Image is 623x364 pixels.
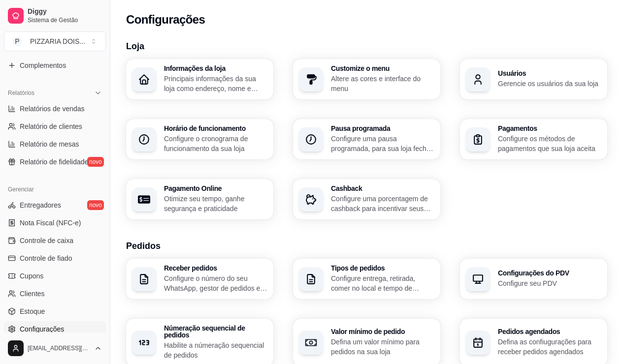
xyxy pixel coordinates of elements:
[20,324,64,334] span: Configurações
[126,12,205,28] h2: Configurações
[20,157,88,167] span: Relatório de fidelidade
[4,303,106,319] a: Estoque
[4,321,106,337] a: Configurações
[293,259,440,299] button: Tipos de pedidosConfigure entrega, retirada, comer no local e tempo de entrega e de retirada
[164,325,267,338] h3: Númeração sequencial de pedidos
[20,104,85,114] span: Relatórios de vendas
[20,139,79,149] span: Relatório de mesas
[28,16,102,24] span: Sistema de Gestão
[8,89,34,97] span: Relatórios
[164,185,267,192] h3: Pagamento Online
[126,39,607,53] h3: Loja
[126,259,273,299] button: Receber pedidosConfigure o número do seu WhatsApp, gestor de pedidos e outros
[164,65,267,72] h3: Informações da loja
[331,265,434,272] h3: Tipos de pedidos
[4,286,106,302] a: Clientes
[331,125,434,132] h3: Pausa programada
[20,236,73,245] span: Controle de caixa
[126,119,273,159] button: Horário de funcionamentoConfigure o cronograma de funcionamento da sua loja
[164,134,267,153] p: Configure o cronograma de funcionamento da sua loja
[20,271,43,281] span: Cupons
[28,344,90,352] span: [EMAIL_ADDRESS][DOMAIN_NAME]
[460,259,607,299] button: Configurações do PDVConfigure seu PDV
[293,59,440,99] button: Customize o menuAltere as cores e interface do menu
[331,194,434,213] p: Configure uma porcentagem de cashback para incentivar seus clientes a comprarem em sua loja
[331,74,434,93] p: Altere as cores e interface do menu
[498,79,601,89] p: Gerencie os usuários da sua loja
[30,36,85,46] div: PIZZARIA DOIS ...
[4,4,106,28] a: DiggySistema de Gestão
[164,265,267,272] h3: Receber pedidos
[4,215,106,231] a: Nota Fiscal (NFC-e)
[126,59,273,99] button: Informações da lojaPrincipais informações da sua loja como endereço, nome e mais
[4,119,106,134] a: Relatório de clientes
[4,336,106,360] button: [EMAIL_ADDRESS][DOMAIN_NAME]
[498,125,601,132] h3: Pagamentos
[126,179,273,219] button: Pagamento OnlineOtimize seu tempo, ganhe segurança e praticidade
[126,239,607,253] h3: Pedidos
[4,197,106,213] a: Entregadoresnovo
[4,101,106,117] a: Relatórios de vendas
[498,134,601,153] p: Configure os métodos de pagamentos que sua loja aceita
[164,273,267,293] p: Configure o número do seu WhatsApp, gestor de pedidos e outros
[20,200,61,210] span: Entregadores
[331,65,434,72] h3: Customize o menu
[498,278,601,288] p: Configure seu PDV
[20,253,72,263] span: Controle de fiado
[331,328,434,335] h3: Valor mínimo de pedido
[164,74,267,93] p: Principais informações da sua loja como endereço, nome e mais
[460,119,607,159] button: PagamentosConfigure os métodos de pagamentos que sua loja aceita
[293,179,440,219] button: CashbackConfigure uma porcentagem de cashback para incentivar seus clientes a comprarem em sua loja
[293,119,440,159] button: Pausa programadaConfigure uma pausa programada, para sua loja fechar em um período específico
[12,36,22,46] span: P
[164,194,267,213] p: Otimize seu tempo, ganhe segurança e praticidade
[498,70,601,77] h3: Usuários
[4,58,106,73] a: Complementos
[4,136,106,152] a: Relatório de mesas
[460,59,607,99] button: UsuáriosGerencie os usuários da sua loja
[331,337,434,357] p: Defina um valor mínimo para pedidos na sua loja
[331,134,434,153] p: Configure uma pausa programada, para sua loja fechar em um período específico
[164,340,267,360] p: Habilite a númeração sequencial de pedidos
[20,121,82,131] span: Relatório de clientes
[498,270,601,276] h3: Configurações do PDV
[20,306,45,316] span: Estoque
[20,289,45,299] span: Clientes
[498,337,601,357] p: Defina as confiugurações para receber pedidos agendados
[331,273,434,293] p: Configure entrega, retirada, comer no local e tempo de entrega e de retirada
[164,125,267,132] h3: Horário de funcionamento
[4,268,106,284] a: Cupons
[28,7,102,16] span: Diggy
[4,154,106,170] a: Relatório de fidelidadenovo
[4,233,106,248] a: Controle de caixa
[20,61,66,70] span: Complementos
[498,328,601,335] h3: Pedidos agendados
[331,185,434,192] h3: Cashback
[4,31,106,51] button: Select a team
[4,182,106,197] div: Gerenciar
[4,250,106,266] a: Controle de fiado
[20,218,81,228] span: Nota Fiscal (NFC-e)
